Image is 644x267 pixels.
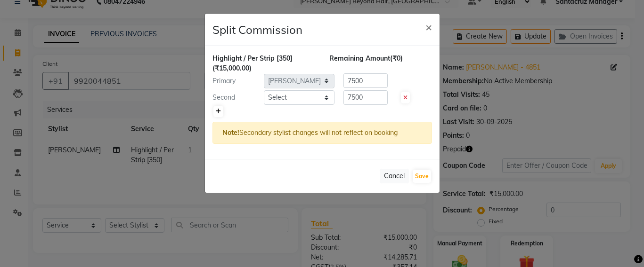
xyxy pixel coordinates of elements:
span: (₹0) [390,54,403,63]
div: Second [205,93,264,102]
span: (₹15,000.00) [212,64,252,72]
span: Highlight / Per Strip [350] [212,54,293,63]
button: Close [418,14,440,40]
strong: Note! [222,128,239,137]
div: Primary [205,76,264,86]
button: Save [413,170,431,183]
span: × [425,20,432,34]
button: Cancel [380,169,409,183]
div: Secondary stylist changes will not reflect on booking [212,122,432,144]
h4: Split Commission [212,21,302,38]
span: Remaining Amount [329,54,390,63]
